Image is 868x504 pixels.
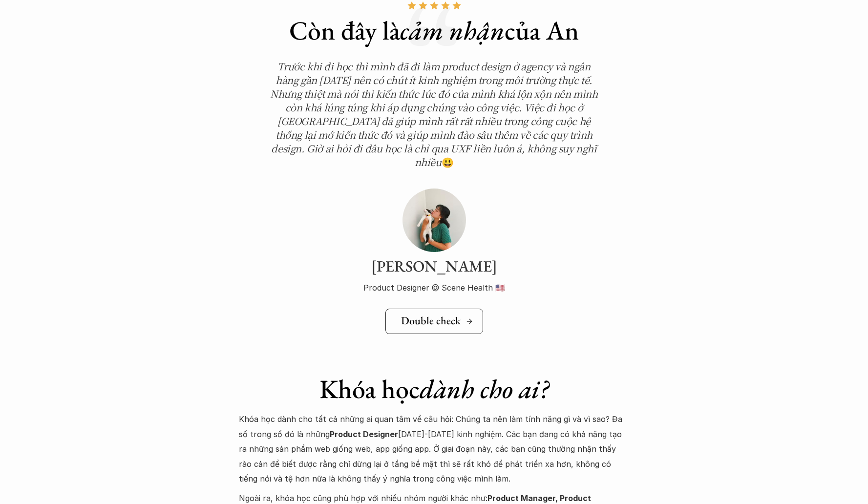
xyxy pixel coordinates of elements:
[266,60,603,169] h5: 😃
[330,429,398,439] strong: Product Designer
[239,412,630,486] p: Khóa học dành cho tất cả những ai quan tâm về câu hỏi: Chúng ta nên làm tính năng gì và vì sao? Đ...
[401,315,461,327] h5: Double check
[385,309,483,334] a: Double check
[420,372,549,406] em: dành cho ai?
[270,59,600,169] em: Trước khi đi học thì mình đã đi làm product design ở agency và ngân hàng gần [DATE] nên có chút í...
[266,257,603,275] h3: [PERSON_NAME]
[400,13,505,47] em: cảm nhận
[239,373,630,405] h1: Khóa học
[266,280,603,295] p: Product Designer @ Scene Health 🇺🇸
[266,15,603,46] h1: Còn đây là của An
